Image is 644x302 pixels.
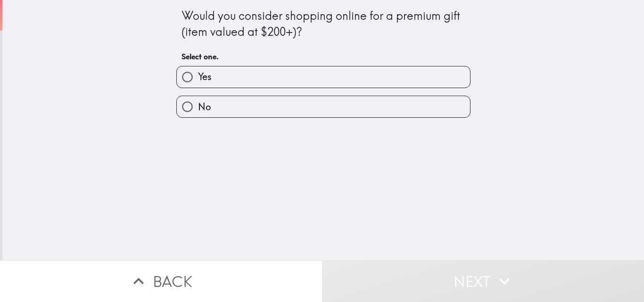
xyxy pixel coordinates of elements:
[177,66,470,88] button: Yes
[177,96,470,117] button: No
[198,70,212,83] span: Yes
[322,260,644,302] button: Next
[182,8,465,40] div: Would you consider shopping online for a premium gift (item valued at $200+)?
[198,100,211,114] span: No
[182,51,465,62] h6: Select one.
